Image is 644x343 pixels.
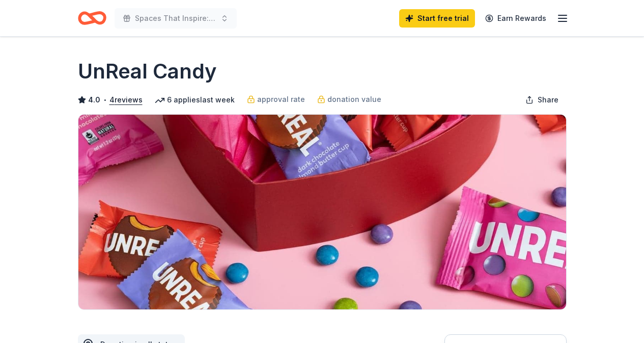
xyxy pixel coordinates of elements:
span: approval rate [257,93,305,105]
div: 6 applies last week [155,94,235,106]
span: Spaces That Inspire: A Fundraising Celebration [135,12,216,24]
button: Share [517,90,567,110]
a: donation value [317,93,381,105]
button: Spaces That Inspire: A Fundraising Celebration [115,8,237,29]
span: 4.0 [88,94,100,106]
a: approval rate [247,93,305,105]
h1: UnReal Candy [78,57,217,86]
span: donation value [327,93,381,105]
button: 4reviews [109,94,143,106]
span: Share [538,94,558,106]
a: Earn Rewards [479,9,552,28]
img: Image for UnReal Candy [78,115,566,309]
span: • [103,96,106,104]
a: Start free trial [399,9,475,28]
a: Home [78,6,106,30]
